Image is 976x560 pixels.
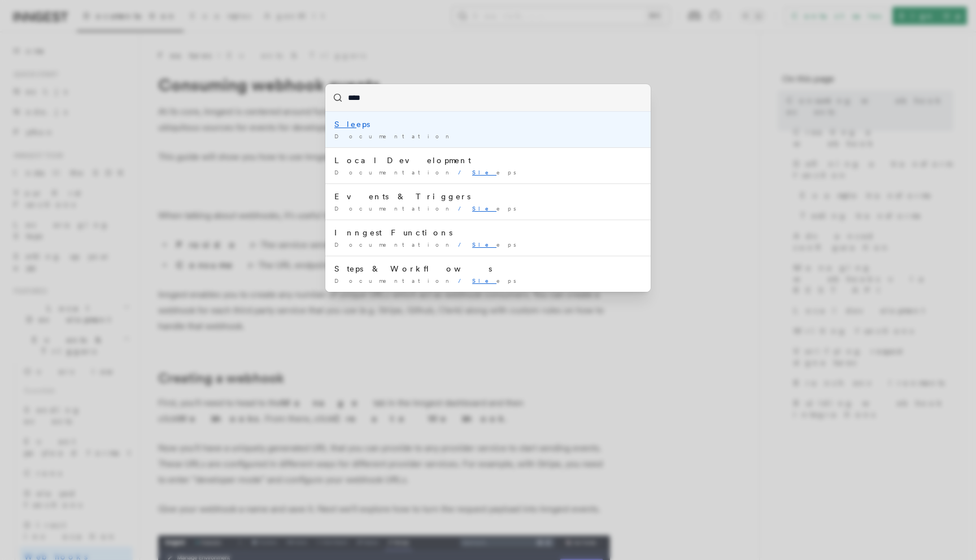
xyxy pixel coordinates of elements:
[334,191,642,202] div: Events & Triggers
[334,133,454,139] span: Documentation
[334,241,454,248] span: Documentation
[334,277,454,284] span: Documentation
[334,227,642,238] div: Inngest Functions
[472,169,496,176] mark: Sle
[472,277,523,284] span: eps
[472,169,523,176] span: eps
[472,205,523,212] span: eps
[472,241,496,248] mark: Sle
[472,241,523,248] span: eps
[334,263,642,274] div: Steps & Workflows
[472,205,496,212] mark: Sle
[334,120,356,129] mark: Sle
[334,205,454,212] span: Documentation
[334,155,642,166] div: Local Development
[334,119,642,130] div: eps
[458,277,468,284] span: /
[458,241,468,248] span: /
[458,169,468,176] span: /
[458,205,468,212] span: /
[472,277,496,284] mark: Sle
[334,169,454,176] span: Documentation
